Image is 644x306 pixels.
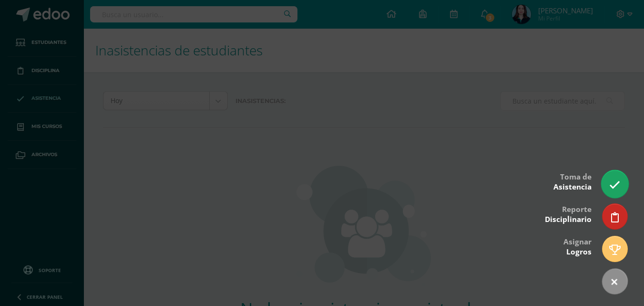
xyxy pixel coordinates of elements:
[566,247,592,257] span: Logros
[553,182,592,192] span: Asistencia
[545,214,592,224] span: Disciplinario
[545,198,592,229] div: Reporte
[553,166,592,197] div: Toma de
[563,231,592,262] div: Asignar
